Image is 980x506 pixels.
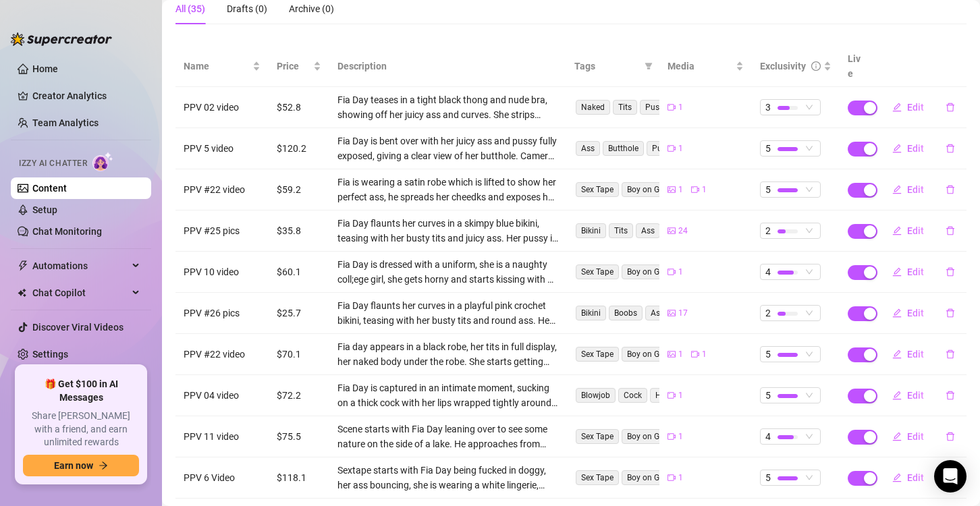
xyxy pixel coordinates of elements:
[32,255,128,277] span: Automations
[175,210,269,252] td: PPV #25 pics
[668,432,676,441] span: video-camera
[765,182,771,197] span: 5
[640,100,673,115] span: Pussy
[175,87,269,128] td: PPV 02 video
[892,267,902,277] span: edit
[609,223,633,238] span: Tits
[609,306,643,320] span: Boobs
[892,349,902,359] span: edit
[881,302,935,324] button: Edit
[881,138,935,159] button: Edit
[92,152,113,171] img: AI Chatter
[337,92,559,122] div: Fia Day teases in a tight black thong and nude bra, showing off her juicy ass and curves. She str...
[99,461,108,470] span: arrow-right
[668,186,676,194] span: picture
[269,416,329,457] td: $75.5
[32,226,102,237] a: Chat Monitoring
[269,293,329,334] td: $25.7
[576,223,606,238] span: Bikini
[765,223,771,238] span: 2
[765,429,771,444] span: 4
[337,257,559,287] div: Fia Day is dressed with a uniform, she is a naughty coll;ege girl, she gets horny and starts kiss...
[576,182,619,197] span: Sex Tape
[175,169,269,210] td: PPV #22 video
[678,472,683,484] span: 1
[935,426,966,447] button: delete
[881,467,935,488] button: Edit
[946,103,955,112] span: delete
[23,378,139,404] span: 🎁 Get $100 in AI Messages
[691,350,699,358] span: video-camera
[576,388,616,403] span: Blowjob
[946,267,955,277] span: delete
[760,59,806,74] div: Exclusivity
[678,348,683,361] span: 1
[603,141,644,156] span: Butthole
[702,184,707,196] span: 1
[892,226,902,235] span: edit
[32,282,128,304] span: Chat Copilot
[337,422,559,451] div: Scene starts with Fia Day leaning over to see some nature on the side of a lake. He approaches fr...
[175,128,269,169] td: PPV 5 video
[678,184,683,196] span: 1
[935,179,966,200] button: delete
[642,56,655,76] span: filter
[269,169,329,210] td: $59.2
[691,186,699,194] span: video-camera
[175,252,269,293] td: PPV 10 video
[32,117,99,128] a: Team Analytics
[175,1,205,16] div: All (35)
[678,266,683,279] span: 1
[702,348,707,361] span: 1
[907,472,924,483] span: Edit
[907,184,924,195] span: Edit
[32,85,140,107] a: Creator Analytics
[935,220,966,242] button: delete
[576,141,600,156] span: Ass
[946,308,955,318] span: delete
[269,87,329,128] td: $52.8
[668,103,676,111] span: video-camera
[678,142,683,155] span: 1
[32,322,124,333] a: Discover Viral Videos
[881,343,935,365] button: Edit
[650,388,692,403] span: Handjob
[668,391,676,399] span: video-camera
[765,347,771,362] span: 5
[32,349,68,360] a: Settings
[907,349,924,360] span: Edit
[935,138,966,159] button: delete
[622,470,672,485] span: Boy on Girl
[636,223,660,238] span: Ass
[881,426,935,447] button: Edit
[576,100,610,115] span: Naked
[946,185,955,194] span: delete
[23,410,139,449] span: Share [PERSON_NAME] with a friend, and earn unlimited rewards
[840,46,873,87] th: Live
[175,293,269,334] td: PPV #26 pics
[576,264,619,279] span: Sex Tape
[881,179,935,200] button: Edit
[935,302,966,324] button: delete
[613,100,637,115] span: Tits
[765,470,771,485] span: 5
[269,457,329,499] td: $118.1
[668,309,676,317] span: picture
[678,389,683,402] span: 1
[269,334,329,375] td: $70.1
[668,474,676,482] span: video-camera
[175,416,269,457] td: PPV 11 video
[935,343,966,365] button: delete
[269,210,329,252] td: $35.8
[765,306,771,320] span: 2
[892,432,902,441] span: edit
[668,144,676,152] span: video-camera
[765,388,771,403] span: 5
[935,261,966,283] button: delete
[946,349,955,359] span: delete
[892,308,902,318] span: edit
[337,298,559,328] div: Fia Day flaunts her curves in a playful pink crochet bikini, teasing with her busty tits and roun...
[935,385,966,406] button: delete
[622,264,672,279] span: Boy on Girl
[289,1,334,16] div: Archive (0)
